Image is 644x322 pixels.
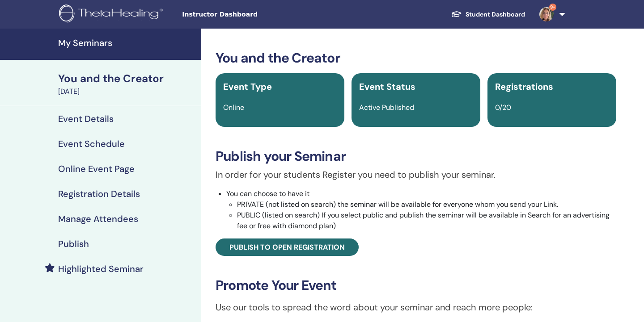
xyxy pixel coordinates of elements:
[451,10,462,18] img: graduation-cap-white.svg
[182,10,316,19] span: Instructor Dashboard
[444,6,532,23] a: Student Dashboard
[58,38,196,48] h4: My Seminars
[495,103,511,112] span: 0/20
[216,238,359,256] a: Publish to open registration
[216,168,616,181] p: In order for your students Register you need to publish your seminar.
[58,188,140,199] h4: Registration Details
[359,103,414,112] span: Active Published
[59,4,166,25] img: logo.png
[58,263,144,274] h4: Highlighted Seminar
[53,71,201,97] a: You and the Creator[DATE]
[237,210,616,231] li: PUBLIC (listed on search) If you select public and publish the seminar will be available in Searc...
[226,188,616,231] li: You can choose to have it
[223,103,244,112] span: Online
[58,138,125,149] h4: Event Schedule
[216,50,616,66] h3: You and the Creator
[495,81,553,92] span: Registrations
[223,81,272,92] span: Event Type
[58,113,114,124] h4: Event Details
[216,148,616,164] h3: Publish your Seminar
[549,4,556,11] span: 9+
[216,277,616,293] h3: Promote Your Event
[229,243,345,252] span: Publish to open registration
[58,238,89,249] h4: Publish
[539,7,554,21] img: default.jpg
[359,81,415,92] span: Event Status
[58,71,196,86] div: You and the Creator
[58,86,196,97] div: [DATE]
[216,301,616,314] p: Use our tools to spread the word about your seminar and reach more people:
[237,199,616,210] li: PRIVATE (not listed on search) the seminar will be available for everyone whom you send your Link.
[58,163,135,174] h4: Online Event Page
[614,292,635,313] iframe: Intercom live chat
[58,213,138,224] h4: Manage Attendees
